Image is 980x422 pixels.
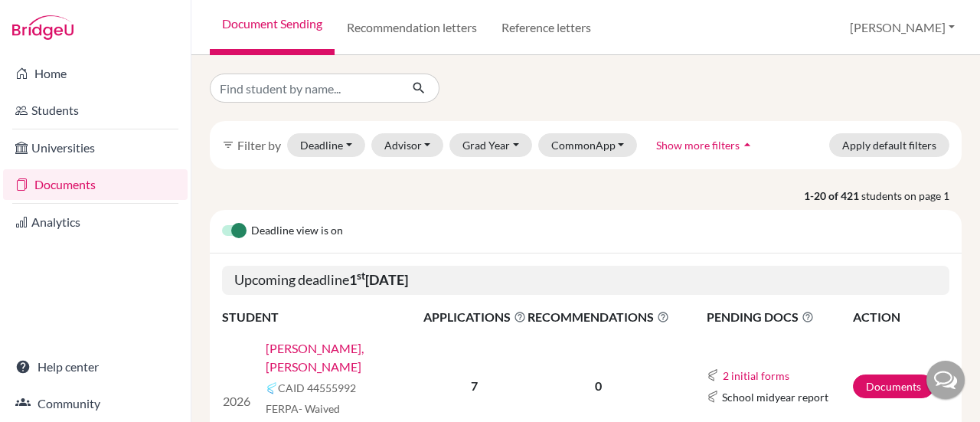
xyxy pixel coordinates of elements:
[471,378,478,393] b: 7
[34,11,66,25] span: Help
[222,139,234,151] i: filter_list
[266,339,433,376] a: [PERSON_NAME], [PERSON_NAME]
[707,391,719,403] img: Common App logo
[3,207,188,237] a: Analytics
[740,137,755,152] i: arrow_drop_up
[449,133,532,157] button: Grad Year
[528,377,669,395] p: 0
[371,133,444,157] button: Advisor
[3,169,188,200] a: Documents
[222,307,423,327] th: STUDENT
[357,270,365,282] sup: st
[853,375,934,398] a: Documents
[707,369,719,381] img: Common App logo
[804,188,861,204] strong: 1-20 of 421
[266,382,278,394] img: Common App logo
[852,307,949,327] th: ACTION
[222,266,949,295] h5: Upcoming deadline
[3,58,188,89] a: Home
[829,133,949,157] button: Apply default filters
[722,367,790,384] button: 2 initial forms
[722,389,828,405] span: School midyear report
[287,133,365,157] button: Deadline
[861,188,962,204] span: students on page 1
[223,361,253,392] img: Senger Moreno, Ana
[643,133,768,157] button: Show more filtersarrow_drop_up
[3,95,188,126] a: Students
[299,402,340,415] span: - Waived
[3,388,188,419] a: Community
[707,308,851,326] span: PENDING DOCS
[223,392,253,411] p: 2026
[278,380,356,396] span: CAID 44555992
[12,15,73,40] img: Bridge-U
[843,13,962,42] button: [PERSON_NAME]
[3,352,188,382] a: Help center
[237,138,281,152] span: Filter by
[528,308,669,326] span: RECOMMENDATIONS
[251,222,343,240] span: Deadline view is on
[266,401,340,417] span: FERPA
[538,133,638,157] button: CommonApp
[3,132,188,163] a: Universities
[210,74,400,103] input: Find student by name...
[656,139,740,152] span: Show more filters
[349,271,408,288] b: 1 [DATE]
[423,308,526,326] span: APPLICATIONS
